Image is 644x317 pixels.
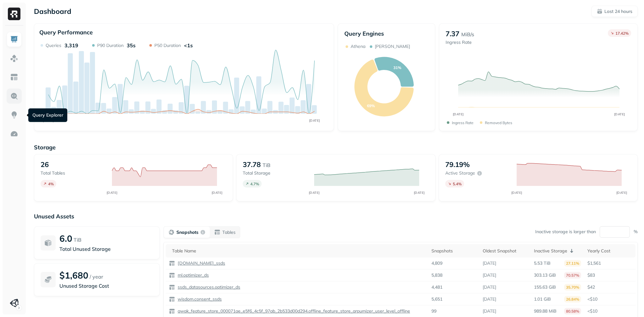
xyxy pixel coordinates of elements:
[445,170,475,176] p: Active storage
[263,161,270,169] p: TiB
[250,182,259,186] p: 4.7 %
[375,43,410,49] p: [PERSON_NAME]
[169,272,175,279] img: table
[367,103,375,108] text: 69%
[453,182,462,186] p: 5.4 %
[211,191,222,195] tspan: [DATE]
[39,29,93,36] p: Query Performance
[184,42,193,49] p: <1s
[587,284,632,290] p: $42
[97,43,124,49] p: P90 Duration
[564,272,581,279] p: 70.57%
[483,248,528,254] div: Oldest Snapshot
[172,248,425,254] div: Table Name
[534,272,556,278] p: 303.13 GiB
[431,248,476,254] div: Snapshots
[534,260,551,266] p: 5.53 TiB
[59,245,153,253] p: Total Unused Storage
[616,191,627,195] tspan: [DATE]
[431,284,442,290] p: 4,481
[634,229,638,235] p: %
[175,308,410,314] a: qwak_feature_store_000071ae_e5f6_4c5f_97ab_2b533d00d294.offline_feature_store_arpumizer_user_leve...
[41,160,49,169] p: 26
[485,120,512,125] p: Removed bytes
[154,43,181,49] p: P50 Duration
[169,296,175,303] img: table
[564,284,581,291] p: 35.70%
[8,8,20,20] img: Ryft
[106,191,117,195] tspan: [DATE]
[10,92,18,100] img: Query Explorer
[446,29,459,38] p: 7.37
[344,30,429,37] p: Query Engines
[445,160,470,169] p: 79.19%
[604,9,632,14] p: Last 24 hours
[309,118,320,123] tspan: [DATE]
[461,31,474,38] p: MiB/s
[431,296,442,302] p: 5,651
[176,229,198,235] p: Snapshots
[28,108,67,122] div: Query Explorer
[564,260,581,267] p: 27.11%
[393,65,401,70] text: 31%
[34,7,71,16] p: Dashboard
[483,308,496,314] p: [DATE]
[169,260,175,267] img: table
[10,35,18,43] img: Dashboard
[48,182,54,186] p: 4 %
[483,284,496,290] p: [DATE]
[175,296,222,302] a: wisdom.consent_ssds
[222,229,236,235] p: Tables
[169,284,175,291] img: table
[351,43,365,49] p: Athena
[175,284,240,290] a: ssds_datasources.optimizer_ds
[511,191,522,195] tspan: [DATE]
[431,272,442,278] p: 5,838
[175,272,209,278] a: ml.optimizer_ds
[176,308,410,314] p: qwak_feature_store_000071ae_e5f6_4c5f_97ab_2b533d00d294.offline_feature_store_arpumizer_user_leve...
[10,73,18,81] img: Asset Explorer
[10,54,18,62] img: Assets
[414,191,425,195] tspan: [DATE]
[169,308,175,314] img: table
[59,233,72,244] p: 6.0
[90,273,103,280] p: / year
[483,296,496,302] p: [DATE]
[535,229,596,235] p: Inactive storage is larger than
[534,284,556,290] p: 155.63 GiB
[587,272,632,278] p: $83
[534,296,551,302] p: 1.01 GiB
[591,6,638,17] button: Last 24 hours
[587,248,632,254] div: Yearly Cost
[614,112,625,116] tspan: [DATE]
[483,272,496,278] p: [DATE]
[483,260,496,266] p: [DATE]
[452,120,474,125] p: Ingress Rate
[431,308,436,314] p: 99
[176,260,225,266] p: [DOMAIN_NAME]_ssds
[176,284,240,290] p: ssds_datasources.optimizer_ds
[46,43,61,49] p: Queries
[176,296,222,302] p: wisdom.consent_ssds
[10,130,18,138] img: Optimization
[176,272,209,278] p: ml.optimizer_ds
[59,270,88,281] p: $1,680
[587,308,632,314] p: <$10
[34,213,638,220] p: Unused Assets
[243,170,308,176] p: Total storage
[431,260,442,266] p: 4,809
[587,260,632,266] p: $1,561
[127,42,136,49] p: 35s
[59,282,153,290] p: Unused Storage Cost
[175,260,225,266] a: [DOMAIN_NAME]_ssds
[453,112,464,116] tspan: [DATE]
[534,308,557,314] p: 989.88 MiB
[43,118,54,123] tspan: [DATE]
[309,191,320,195] tspan: [DATE]
[587,296,632,302] p: <$10
[41,170,106,176] p: Total tables
[74,236,81,244] p: TiB
[10,111,18,119] img: Insights
[243,160,261,169] p: 37.78
[615,31,629,36] p: 17.42 %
